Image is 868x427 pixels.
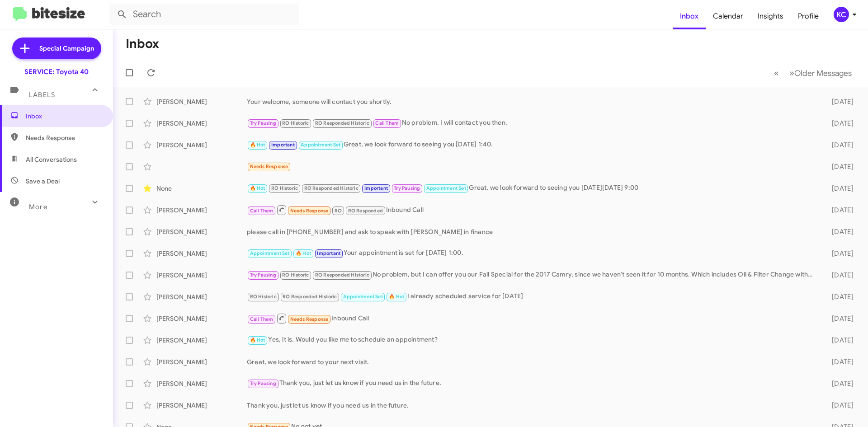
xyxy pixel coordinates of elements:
[794,68,852,78] span: Older Messages
[364,185,388,191] span: Important
[290,316,329,322] span: Needs Response
[247,313,817,324] div: Inbound Call
[817,379,861,388] div: [DATE]
[247,335,817,345] div: Yes, it is. Would you like me to schedule an appointment?
[335,208,342,214] span: RO
[271,185,298,191] span: RO Historic
[394,185,420,191] span: Try Pausing
[247,270,817,280] div: No problem, but I can offer you our Fall Special for the 2017 Camry, since we haven't seen it for...
[750,3,791,29] a: Insights
[315,272,369,278] span: RO Responded Historic
[817,141,861,150] div: [DATE]
[817,162,861,171] div: [DATE]
[250,164,288,169] span: Needs Response
[317,250,340,256] span: Important
[817,97,861,106] div: [DATE]
[769,64,784,82] button: Previous
[156,357,247,366] div: [PERSON_NAME]
[29,91,55,99] span: Labels
[156,227,247,236] div: [PERSON_NAME]
[26,155,77,164] span: All Conversations
[283,294,337,300] span: RO Responded Historic
[156,206,247,215] div: [PERSON_NAME]
[343,294,383,300] span: Appointment Set
[817,119,861,128] div: [DATE]
[315,120,369,126] span: RO Responded Historic
[834,7,849,22] div: KC
[282,272,309,278] span: RO Historic
[156,141,247,150] div: [PERSON_NAME]
[426,185,466,191] span: Appointment Set
[26,133,103,142] span: Needs Response
[817,249,861,258] div: [DATE]
[156,401,247,410] div: [PERSON_NAME]
[247,118,817,128] div: No problem, I will contact you then.
[673,3,706,29] a: Inbox
[817,184,861,193] div: [DATE]
[247,401,817,410] div: Thank you, just let us know if you need us in the future.
[250,380,276,386] span: Try Pausing
[789,67,794,79] span: »
[26,177,60,186] span: Save a Deal
[389,294,404,300] span: 🔥 Hot
[290,208,329,214] span: Needs Response
[156,184,247,193] div: None
[126,37,159,51] h1: Inbox
[826,7,858,22] button: KC
[250,294,277,300] span: RO Historic
[156,97,247,106] div: [PERSON_NAME]
[817,357,861,366] div: [DATE]
[250,208,274,214] span: Call Them
[156,379,247,388] div: [PERSON_NAME]
[706,3,750,29] a: Calendar
[247,291,817,302] div: I already scheduled service for [DATE]
[271,142,295,148] span: Important
[301,142,340,148] span: Appointment Set
[250,272,276,278] span: Try Pausing
[156,314,247,323] div: [PERSON_NAME]
[348,208,383,214] span: RO Responded
[29,203,47,211] span: More
[156,249,247,258] div: [PERSON_NAME]
[109,4,299,25] input: Search
[250,250,290,256] span: Appointment Set
[247,357,817,366] div: Great, we look forward to your next visit.
[156,292,247,301] div: [PERSON_NAME]
[817,401,861,410] div: [DATE]
[817,227,861,236] div: [DATE]
[250,316,274,322] span: Call Them
[304,185,359,191] span: RO Responded Historic
[817,314,861,323] div: [DATE]
[247,140,817,150] div: Great, we look forward to seeing you [DATE] 1:40.
[156,271,247,280] div: [PERSON_NAME]
[26,112,103,121] span: Inbox
[282,120,309,126] span: RO Historic
[156,336,247,345] div: [PERSON_NAME]
[250,337,265,343] span: 🔥 Hot
[156,119,247,128] div: [PERSON_NAME]
[247,248,817,258] div: Your appointment is set for [DATE] 1:00.
[817,336,861,345] div: [DATE]
[791,3,826,29] a: Profile
[247,227,817,236] div: please call in [PHONE_NUMBER] and ask to speak with [PERSON_NAME] in finance
[247,183,817,193] div: Great, we look forward to seeing you [DATE][DATE] 9:00
[296,250,311,256] span: 🔥 Hot
[247,378,817,389] div: Thank you, just let us know if you need us in the future.
[247,97,817,106] div: Your welcome, someone will contact you shortly.
[250,142,265,148] span: 🔥 Hot
[375,120,399,126] span: Call Them
[817,271,861,280] div: [DATE]
[769,64,857,82] nav: Page navigation example
[817,206,861,215] div: [DATE]
[24,67,89,76] div: SERVICE: Toyota 40
[12,38,101,59] a: Special Campaign
[247,204,817,216] div: Inbound Call
[250,120,276,126] span: Try Pausing
[39,44,94,53] span: Special Campaign
[817,292,861,301] div: [DATE]
[774,67,779,79] span: «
